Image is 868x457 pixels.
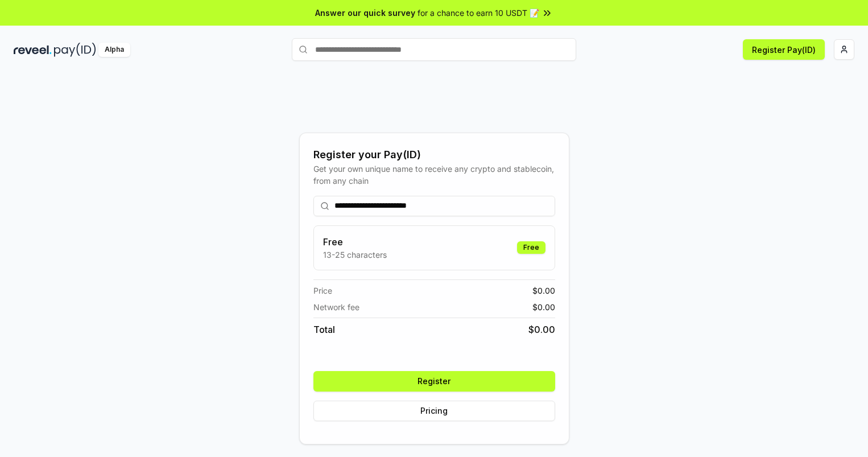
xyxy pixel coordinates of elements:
[14,43,52,57] img: reveel_dark
[313,301,359,313] span: Network fee
[532,301,555,313] span: $ 0.00
[743,39,825,60] button: Register Pay(ID)
[323,249,387,261] p: 13-25 characters
[313,371,555,392] button: Register
[315,7,415,19] span: Answer our quick survey
[98,43,130,57] div: Alpha
[517,241,545,254] div: Free
[528,323,555,336] span: $ 0.00
[313,147,555,163] div: Register your Pay(ID)
[323,235,387,249] h3: Free
[54,43,96,57] img: pay_id
[313,285,332,297] span: Price
[313,163,555,187] div: Get your own unique name to receive any crypto and stablecoin, from any chain
[532,285,555,297] span: $ 0.00
[313,323,335,336] span: Total
[313,401,555,421] button: Pricing
[418,7,539,19] span: for a chance to earn 10 USDT 📝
